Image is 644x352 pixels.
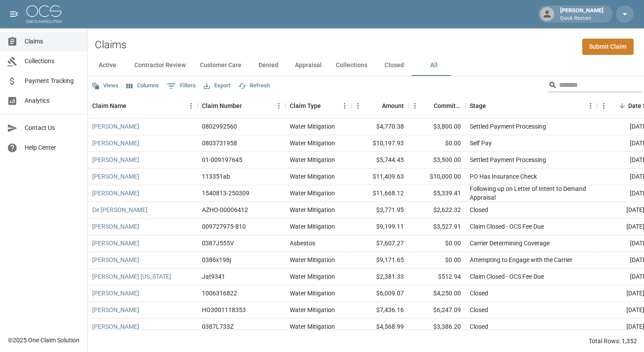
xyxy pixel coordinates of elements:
div: Closed [470,305,488,314]
a: [PERSON_NAME] [92,155,139,164]
button: Denied [248,55,288,76]
button: Sort [321,100,333,112]
button: Sort [370,100,382,112]
span: Contact Us [25,123,80,133]
div: $7,436.16 [351,302,408,319]
div: Settled Payment Processing [470,155,546,164]
div: Claim Number [202,93,242,118]
div: Committed Amount [434,93,461,118]
span: Help Center [25,143,80,152]
div: Jat9341 [202,272,225,281]
div: $2,622.32 [408,202,465,219]
button: Show filters [165,79,198,93]
a: [PERSON_NAME] [92,322,139,331]
div: 0386x198j [202,255,231,264]
a: Submit Claim [582,39,633,55]
a: [PERSON_NAME] [92,122,139,131]
a: [PERSON_NAME] [92,239,139,248]
button: Select columns [124,79,161,93]
div: 009727975-810 [202,222,246,231]
div: HO3001118353 [202,305,246,314]
button: Customer Care [193,55,248,76]
img: ocs-logo-white-transparent.png [26,5,61,23]
div: Water Mitigation [290,139,335,147]
div: [PERSON_NAME] [557,6,607,22]
div: $11,409.63 [351,169,408,185]
div: $0.00 [408,135,465,152]
a: [PERSON_NAME] [92,172,139,181]
p: Quick Restore [560,15,604,22]
div: Asbestos [290,239,315,248]
div: $4,770.38 [351,119,408,135]
a: [PERSON_NAME] [92,222,139,231]
div: $11,668.12 [351,185,408,202]
div: Amount [351,93,408,118]
div: Water Mitigation [290,272,335,281]
button: Sort [616,100,628,112]
div: Following up on Letter of Intent to Demand Appraisal [470,184,593,202]
button: Sort [421,100,434,112]
div: Claim Type [290,93,321,118]
div: 1540813-250309 [202,189,249,198]
div: 0387L733Z [202,322,234,331]
div: Claim Type [285,93,351,118]
a: [PERSON_NAME] [92,139,139,147]
a: De [PERSON_NAME] [92,205,148,214]
a: [PERSON_NAME] [92,289,139,298]
button: All [414,55,453,76]
div: $3,800.00 [408,119,465,135]
div: 0387J555V [202,239,234,248]
div: Carrier Determining Coverage [470,239,550,248]
button: Views [90,79,121,93]
button: Collections [329,55,374,76]
a: [PERSON_NAME] [92,305,139,314]
button: Closed [374,55,414,76]
div: $6,009.07 [351,285,408,302]
div: Water Mitigation [290,289,335,298]
div: $10,000.00 [408,169,465,185]
div: $9,199.11 [351,219,408,235]
button: Menu [597,99,610,112]
button: Menu [584,99,597,112]
div: AZHO-00006412 [202,205,248,214]
div: $4,568.99 [351,319,408,335]
div: Water Mitigation [290,305,335,314]
div: Self Pay [470,139,492,147]
div: Water Mitigation [290,255,335,264]
div: Water Mitigation [290,122,335,131]
div: Water Mitigation [290,222,335,231]
div: 1006316822 [202,289,237,298]
div: Claim Name [92,93,126,118]
div: Closed [470,205,488,214]
button: Menu [408,99,421,112]
div: Attempting to Engage with the Carrier [470,255,572,264]
div: Claim Name [88,93,198,118]
button: Appraisal [288,55,329,76]
div: Water Mitigation [290,189,335,198]
div: 01-009197645 [202,155,242,164]
div: Closed [470,289,488,298]
div: Total Rows: 1,352 [589,337,637,345]
div: Water Mitigation [290,322,335,331]
a: [PERSON_NAME] [92,189,139,198]
div: Stage [465,93,597,118]
div: Claim Closed - OCS Fee Due [470,222,544,231]
div: $5,744.45 [351,152,408,169]
div: Claim Closed - OCS Fee Due [470,272,544,281]
button: Menu [351,99,364,112]
div: 113351ab [202,172,230,181]
span: Collections [25,57,80,66]
div: Water Mitigation [290,205,335,214]
div: $3,527.91 [408,219,465,235]
div: $10,197.93 [351,135,408,152]
div: Amount [382,93,404,118]
div: Water Mitigation [290,155,335,164]
button: Menu [184,99,198,112]
div: $4,250.00 [408,285,465,302]
div: $9,171.65 [351,252,408,269]
div: 0803731958 [202,139,237,147]
a: [PERSON_NAME] [US_STATE] [92,272,171,281]
div: Water Mitigation [290,172,335,181]
h2: Claims [95,39,126,51]
div: $0.00 [408,235,465,252]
